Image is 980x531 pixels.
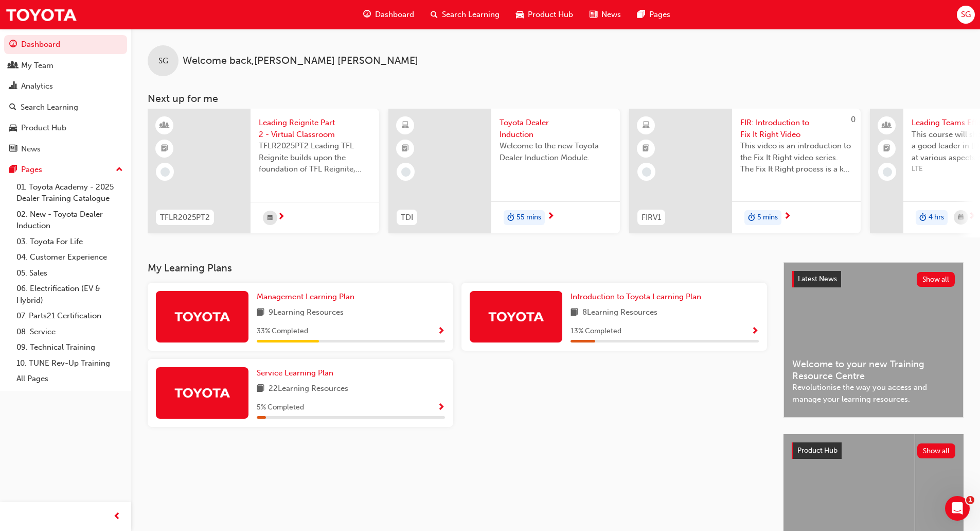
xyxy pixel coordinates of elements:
[21,122,66,134] div: Product Hub
[500,117,612,140] span: Toyota Dealer Induction
[363,8,371,21] span: guage-icon
[422,4,508,25] a: search-iconSearch Learning
[9,165,17,175] span: pages-icon
[4,33,127,160] button: DashboardMy TeamAnalyticsSearch LearningProduct HubNews
[257,368,333,378] span: Service Learning Plan
[792,271,955,287] a: Latest NewsShow all
[12,179,127,207] a: 01. Toyota Academy - 2025 Dealer Training Catalogue
[643,142,650,156] span: booktick-icon
[401,212,413,224] span: TDI
[582,306,657,319] span: 8 Learning Resources
[4,160,127,179] button: Pages
[442,9,500,21] span: Search Learning
[257,367,337,379] a: Service Learning Plan
[740,140,852,175] span: This video is an introduction to the Fix It Right video series. The Fix It Right process is a key...
[757,212,778,224] span: 5 mins
[571,291,705,303] a: Introduction to Toyota Learning Plan
[5,3,77,26] img: Trak
[12,207,127,234] a: 02. New - Toyota Dealer Induction
[161,167,170,177] span: learningRecordVerb_NONE-icon
[12,249,127,265] a: 04. Customer Experience
[571,306,578,319] span: book-icon
[516,212,541,224] span: 55 mins
[12,371,127,387] a: All Pages
[919,211,926,225] span: duration-icon
[9,145,17,154] span: news-icon
[401,167,411,177] span: learningRecordVerb_NONE-icon
[21,80,53,92] div: Analytics
[12,265,127,281] a: 05. Sales
[269,383,348,396] span: 22 Learning Resources
[259,140,371,175] span: TFLR2025PT2 Leading TFL Reignite builds upon the foundation of TFL Reignite, reaffirming our comm...
[751,325,759,338] button: Show Progress
[508,4,581,25] a: car-iconProduct Hub
[4,118,127,138] a: Product Hub
[629,4,679,25] a: pages-iconPages
[488,307,544,326] img: Trak
[437,325,445,338] button: Show Progress
[629,109,861,233] a: 0FIRV1FIR: Introduction to Fix It Right VideoThis video is an introduction to the Fix It Right vi...
[792,358,955,382] span: Welcome to your new Training Resource Centre
[257,326,308,337] span: 33 % Completed
[601,9,621,21] span: News
[783,212,791,221] span: next-icon
[642,212,661,224] span: FIRV1
[945,496,970,521] iframe: Intercom live chat
[388,109,620,233] a: TDIToyota Dealer InductionWelcome to the new Toyota Dealer Induction Module.duration-icon55 mins
[751,327,759,336] span: Show Progress
[131,93,980,105] h3: Next up for me
[259,117,371,140] span: Leading Reignite Part 2 - Virtual Classroom
[783,262,964,418] a: Latest NewsShow allWelcome to your new Training Resource CentreRevolutionise the way you access a...
[21,60,54,72] div: My Team
[160,212,210,224] span: TFLR2025PT2
[402,119,409,132] span: learningResourceType_ELEARNING-icon
[9,61,17,71] span: people-icon
[4,98,127,117] a: Search Learning
[402,142,409,156] span: booktick-icon
[4,56,127,75] a: My Team
[277,213,285,222] span: next-icon
[116,163,123,177] span: up-icon
[174,307,230,326] img: Trak
[9,103,16,112] span: search-icon
[590,8,597,21] span: news-icon
[12,281,127,308] a: 06. Electrification (EV & Hybrid)
[958,211,964,224] span: calendar-icon
[355,4,422,25] a: guage-iconDashboard
[257,383,264,396] span: book-icon
[12,355,127,371] a: 10. TUNE Rev-Up Training
[269,306,344,319] span: 9 Learning Resources
[797,446,838,455] span: Product Hub
[883,119,890,132] span: people-icon
[21,164,42,176] div: Pages
[21,101,78,113] div: Search Learning
[961,9,971,21] span: SG
[148,262,767,274] h3: My Learning Plans
[798,275,837,283] span: Latest News
[257,402,304,414] span: 5 % Completed
[883,142,890,156] span: booktick-icon
[4,140,127,159] a: News
[851,115,856,124] span: 0
[4,77,127,96] a: Analytics
[792,442,955,459] a: Product HubShow all
[957,6,975,24] button: SG
[792,382,955,405] span: Revolutionise the way you access and manage your learning resources.
[431,8,438,21] span: search-icon
[12,308,127,324] a: 07. Parts21 Certification
[9,124,17,133] span: car-icon
[161,119,168,132] span: learningResourceType_INSTRUCTOR_LED-icon
[649,9,670,21] span: Pages
[148,109,379,233] a: TFLR2025PT2Leading Reignite Part 2 - Virtual ClassroomTFLR2025PT2 Leading TFL Reignite builds upo...
[12,324,127,340] a: 08. Service
[571,326,621,337] span: 13 % Completed
[642,167,651,177] span: learningRecordVerb_NONE-icon
[183,55,418,67] span: Welcome back , [PERSON_NAME] [PERSON_NAME]
[257,291,359,303] a: Management Learning Plan
[637,8,645,21] span: pages-icon
[437,403,445,413] span: Show Progress
[917,272,955,287] button: Show all
[643,119,650,132] span: learningResourceType_ELEARNING-icon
